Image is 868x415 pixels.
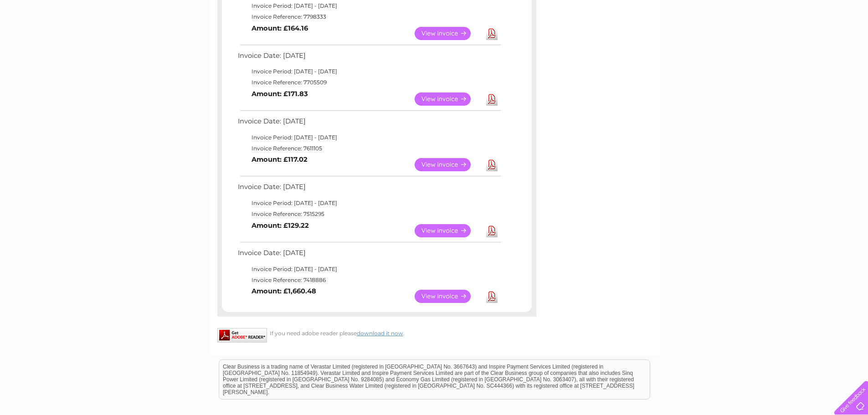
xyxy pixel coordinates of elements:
td: Invoice Period: [DATE] - [DATE] [236,132,502,143]
a: Download [486,27,498,40]
b: Amount: £117.02 [252,155,308,164]
a: View [415,158,482,171]
td: Invoice Date: [DATE] [236,181,502,198]
b: Amount: £171.83 [252,90,308,98]
td: Invoice Reference: 7515295 [236,209,502,220]
a: Download [486,224,498,237]
td: Invoice Reference: 7705509 [236,77,502,88]
a: View [415,224,482,237]
td: Invoice Reference: 7611105 [236,143,502,154]
td: Invoice Reference: 7798333 [236,11,502,22]
td: Invoice Period: [DATE] - [DATE] [236,66,502,77]
td: Invoice Reference: 7418886 [236,275,502,286]
a: View [415,27,482,40]
a: 0333 014 3131 [696,5,759,16]
b: Amount: £164.16 [252,24,308,32]
a: download it now [357,330,403,337]
a: Contact [807,39,830,46]
b: Amount: £1,660.48 [252,287,316,295]
td: Invoice Period: [DATE] - [DATE] [236,264,502,275]
td: Invoice Period: [DATE] - [DATE] [236,198,502,209]
a: View [415,290,482,303]
div: If you need adobe reader please . [217,328,536,337]
div: Clear Business is a trading name of Verastar Limited (registered in [GEOGRAPHIC_DATA] No. 3667643... [219,5,650,44]
a: Energy [730,39,750,46]
a: Water [708,39,725,46]
img: logo.png [31,24,77,51]
a: View [415,92,482,106]
td: Invoice Period: [DATE] - [DATE] [236,0,502,11]
a: Download [486,290,498,303]
td: Invoice Date: [DATE] [236,115,502,132]
td: Invoice Date: [DATE] [236,50,502,67]
a: Log out [838,39,859,46]
a: Blog [789,39,802,46]
a: Download [486,92,498,106]
a: Download [486,158,498,171]
a: Telecoms [756,39,783,46]
td: Invoice Date: [DATE] [236,247,502,264]
b: Amount: £129.22 [252,221,309,230]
